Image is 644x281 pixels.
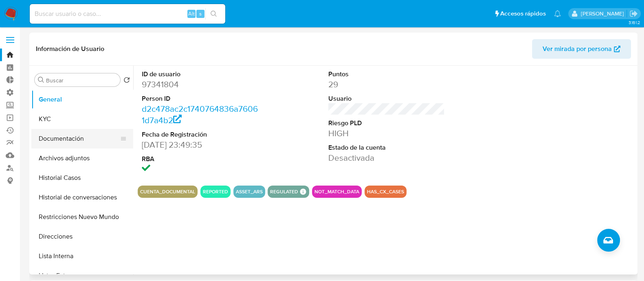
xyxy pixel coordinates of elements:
dd: Desactivada [328,152,445,164]
button: Historial Casos [31,168,133,188]
span: s [199,10,202,18]
button: Ver mirada por persona [532,39,631,59]
dt: Person ID [142,94,258,103]
dt: Usuario [328,94,445,103]
dd: [DATE] 23:49:35 [142,139,258,150]
input: Buscar [46,77,117,84]
a: Salir [629,9,638,18]
p: leandro.caroprese@mercadolibre.com [580,10,626,18]
dd: 97341804 [142,79,258,90]
a: d2c478ac2c1740764836a76061d7a4b2 [142,103,258,126]
button: Direcciones [31,227,133,246]
button: KYC [31,109,133,129]
dt: ID de usuario [142,70,258,79]
dt: Puntos [328,70,445,79]
dt: RBA [142,155,258,164]
button: General [31,90,133,109]
button: Lista Interna [31,246,133,266]
button: Buscar [38,77,44,83]
a: Notificaciones [554,10,561,17]
button: Historial de conversaciones [31,188,133,207]
dt: Fecha de Registración [142,130,258,139]
dt: Riesgo PLD [328,119,445,128]
span: Ver mirada por persona [543,39,612,59]
button: Documentación [31,129,127,148]
dd: 29 [328,79,445,90]
button: search-icon [205,8,222,20]
h1: Información de Usuario [36,45,104,53]
button: Restricciones Nuevo Mundo [31,207,133,227]
dt: Estado de la cuenta [328,143,445,152]
dd: HIGH [328,128,445,139]
button: Archivos adjuntos [31,148,133,168]
button: Volver al orden por defecto [123,77,130,86]
span: Accesos rápidos [500,9,546,18]
input: Buscar usuario o caso... [30,9,225,19]
span: Alt [188,10,195,18]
